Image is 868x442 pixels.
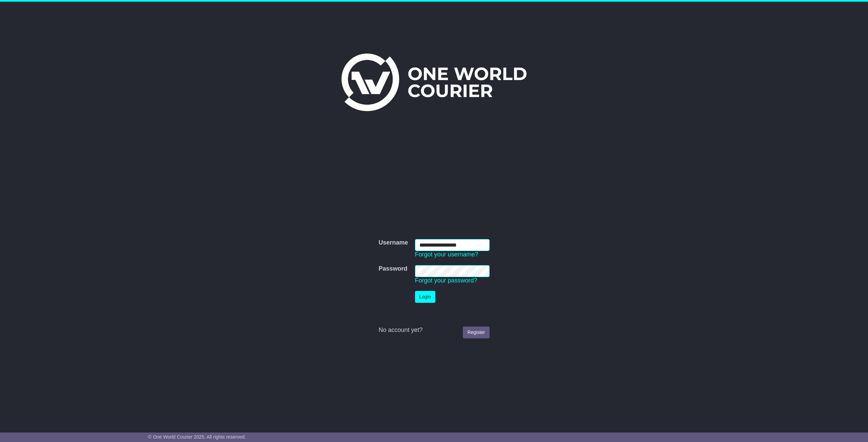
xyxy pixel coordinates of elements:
[378,239,408,247] label: Username
[415,251,478,258] a: Forgot your username?
[415,277,477,284] a: Forgot your password?
[378,327,489,334] div: No account yet?
[415,291,435,303] button: Login
[341,54,527,111] img: One World
[463,327,489,338] a: Register
[378,265,407,273] label: Password
[148,434,246,440] span: © One World Courier 2025. All rights reserved.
